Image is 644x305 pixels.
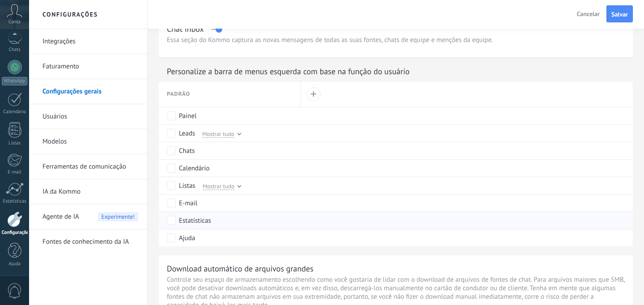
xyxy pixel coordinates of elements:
div: Chat inbox [167,24,204,34]
a: Configurações gerais [42,79,138,104]
p: Essa seção do Kommo captura as novas mensagens de todas as suas fontes, chats de equipe e menções... [167,36,625,44]
div: Estatísticas [2,199,28,204]
div: WhatsApp [2,77,27,85]
li: Faturamento [29,54,147,79]
li: Configurações gerais [29,79,147,104]
li: Modelos [29,129,147,154]
a: Faturamento [42,54,138,79]
span: Mostrar tudo [202,130,234,138]
div: E-mail [179,199,197,208]
div: Painel [179,112,197,121]
div: Leads [179,129,195,138]
span: Salvar [611,11,628,17]
div: Calendário [179,164,210,173]
a: Integrações [42,29,138,54]
button: Salvar [606,5,633,22]
div: Chats [179,147,195,156]
li: Integrações [29,29,147,54]
div: Ajuda [179,234,195,243]
span: Conta [8,19,21,25]
div: Ajuda [2,261,28,267]
span: Agente de IA [42,204,79,229]
div: Calendário [2,109,28,115]
span: Cancelar [577,10,600,18]
a: Modelos [42,129,138,154]
a: Agente de IAExperimente! [42,204,138,229]
div: Download automático de arquivos grandes [167,263,314,274]
div: Listas [2,140,28,146]
li: Usuários [29,104,147,129]
li: IA da Kommo [29,179,147,204]
div: Personalize a barra de menus esquerda com base na função do usuário [167,66,410,76]
div: Listas [179,182,195,191]
a: IA da Kommo [42,179,138,204]
button: + [306,87,321,102]
span: Experimente! [98,212,138,221]
div: Chats [2,47,28,53]
div: Estatísticas [179,216,211,225]
div: Configurações [2,230,28,236]
a: Usuários [42,104,138,129]
div: + [310,91,317,97]
li: Ferramentas de comunicação [29,154,147,179]
span: Mostrar tudo [203,182,234,190]
button: Cancelar [573,7,603,21]
div: E-mail [2,169,28,175]
li: Agente de IA [29,204,147,229]
a: Fontes de conhecimento da IA [42,229,138,254]
a: Ferramentas de comunicação [42,154,138,179]
li: Fontes de conhecimento da IA [29,229,147,254]
span: Padrão [167,91,220,97]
